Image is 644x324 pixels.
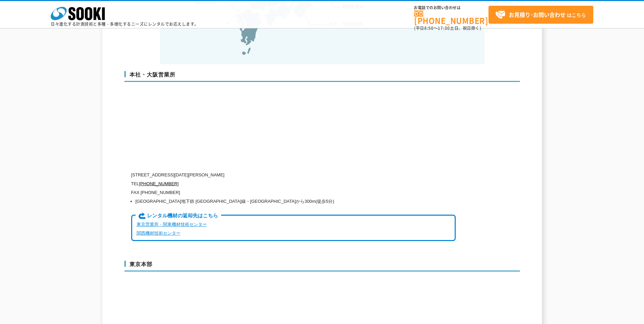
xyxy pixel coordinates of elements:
[51,22,199,26] p: 日々進化する計測技術と多種・多様化するニーズにレンタルでお応えします。
[495,10,586,20] span: はこちら
[137,222,207,227] a: 東京営業所・関東機材技術センター
[131,179,456,188] p: TEL
[139,181,178,186] a: [PHONE_NUMBER]
[136,212,221,220] span: レンタル機材の返却先はこちら
[131,171,456,179] p: [STREET_ADDRESS][DATE][PERSON_NAME]
[438,25,450,31] span: 17:30
[136,197,456,206] li: [GEOGRAPHIC_DATA]地下鉄 [GEOGRAPHIC_DATA]線・[GEOGRAPHIC_DATA]から300m(徒歩5分)
[137,231,181,236] a: 関西機材技術センター
[509,10,566,19] strong: お見積り･お問い合わせ
[414,6,488,10] span: お電話でのお問い合わせは
[414,25,481,31] span: (平日 ～ 土日、祝日除く)
[424,25,434,31] span: 8:50
[124,71,520,82] h3: 本社・大阪営業所
[131,188,456,197] p: FAX [PHONE_NUMBER]
[414,10,488,24] a: [PHONE_NUMBER]
[488,6,593,24] a: お見積り･お問い合わせはこちら
[124,261,520,272] h3: 東京本部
